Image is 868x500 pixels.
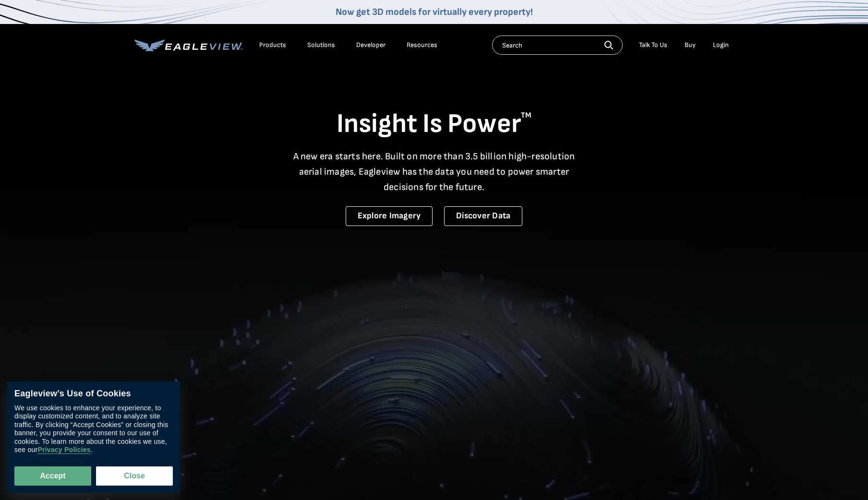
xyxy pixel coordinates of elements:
[14,389,173,399] div: Eagleview’s Use of Cookies
[37,446,90,454] a: Privacy Policies
[713,41,729,49] div: Login
[14,466,91,486] button: Accept
[307,41,335,49] div: Solutions
[287,149,581,195] p: A new era starts here. Built on more than 3.5 billion high-resolution aerial images, Eagleview ha...
[96,466,173,486] button: Close
[346,206,433,226] a: Explore Imagery
[685,41,696,49] a: Buy
[134,107,734,141] h1: Insight Is Power
[444,206,522,226] a: Discover Data
[356,41,386,49] a: Developer
[259,41,286,49] div: Products
[639,41,667,49] div: Talk To Us
[492,36,623,55] input: Search
[521,111,531,120] sup: TM
[336,6,533,18] a: Now get 3D models for virtually every property!
[14,404,173,454] div: We use cookies to enhance your experience, to display customized content, and to analyze site tra...
[407,41,437,49] div: Resources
